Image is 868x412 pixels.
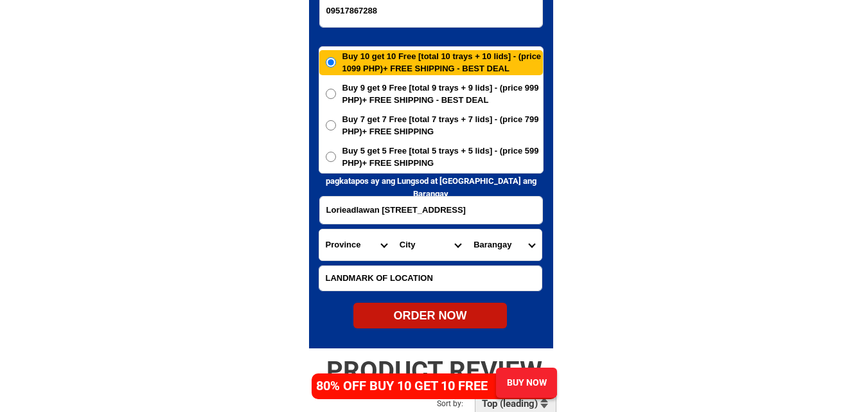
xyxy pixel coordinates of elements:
input: Buy 10 get 10 Free [total 10 trays + 10 lids] - (price 1099 PHP)+ FREE SHIPPING - BEST DEAL [326,57,336,67]
select: Select commune [467,229,541,260]
h2: Sort by: [437,398,495,409]
h4: 80% OFF BUY 10 GET 10 FREE [316,376,501,395]
h2: PRODUCT REVIEW [299,355,569,386]
input: Buy 7 get 7 Free [total 7 trays + 7 lids] - (price 799 PHP)+ FREE SHIPPING [326,120,336,130]
input: Buy 5 get 5 Free [total 5 trays + 5 lids] - (price 599 PHP)+ FREE SHIPPING [326,152,336,162]
span: Buy 7 get 7 Free [total 7 trays + 7 lids] - (price 799 PHP)+ FREE SHIPPING [342,113,543,138]
span: Buy 5 get 5 Free [total 5 trays + 5 lids] - (price 599 PHP)+ FREE SHIPPING [342,145,543,170]
input: Buy 9 get 9 Free [total 9 trays + 9 lids] - (price 999 PHP)+ FREE SHIPPING - BEST DEAL [326,89,336,99]
h2: Top (leading) [482,398,542,409]
input: Input LANDMARKOFLOCATION [319,266,542,291]
div: ORDER NOW [353,307,507,325]
span: Buy 10 get 10 Free [total 10 trays + 10 lids] - (price 1099 PHP)+ FREE SHIPPING - BEST DEAL [342,50,543,75]
select: Select district [393,229,467,260]
select: Select province [319,229,393,260]
input: Input address [320,197,542,224]
div: BUY NOW [493,375,560,390]
span: Buy 9 get 9 Free [total 9 trays + 9 lids] - (price 999 PHP)+ FREE SHIPPING - BEST DEAL [342,82,543,107]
